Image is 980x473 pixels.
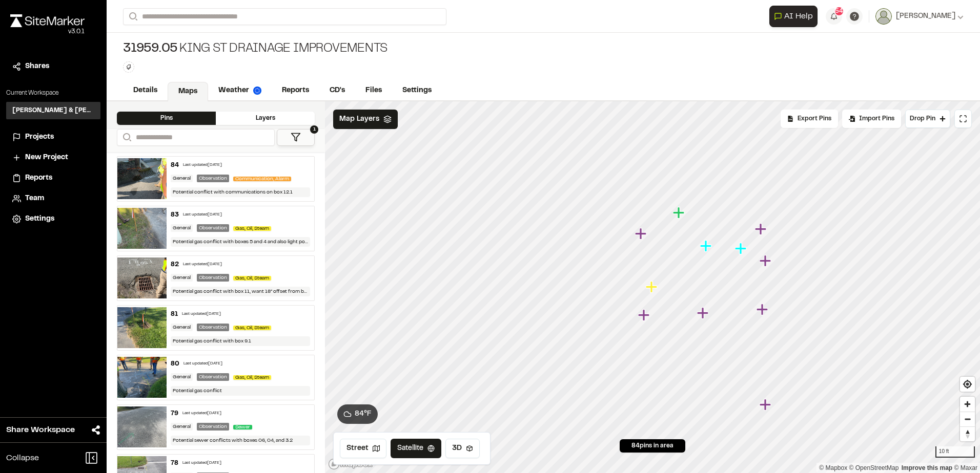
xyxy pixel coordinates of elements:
div: Map marker [760,398,773,412]
a: Shares [12,61,94,72]
img: file [117,208,167,249]
div: King St Drainage Improvements [123,41,387,57]
a: Weather [208,81,272,100]
span: AI Help [784,10,813,23]
button: [PERSON_NAME] [875,8,964,25]
img: precipai.png [253,87,261,95]
div: Last updated [DATE] [182,460,221,466]
button: Drop Pin [905,110,950,128]
div: 81 [171,310,178,319]
div: Map marker [635,227,648,241]
div: Potential gas conflict with box 11, want 18” offset from box, if not 18” needs to be wrapped [171,287,310,296]
div: Last updated [DATE] [182,411,221,417]
a: Projects [12,132,94,143]
a: Mapbox logo [328,458,373,470]
a: Reports [12,173,94,184]
div: Last updated [DATE] [183,162,222,168]
div: Map marker [735,242,748,255]
button: Reset bearing to north [960,426,975,441]
button: Street [340,439,386,458]
h3: [PERSON_NAME] & [PERSON_NAME] Inc. [12,106,94,115]
button: 3D [445,439,480,458]
div: Potential gas conflict with box 9.1 [171,336,310,346]
div: Map marker [646,281,659,294]
img: User [875,8,892,25]
span: Map Layers [339,114,379,125]
div: 78 [171,459,178,468]
div: Map marker [755,223,768,236]
div: 79 [171,409,178,418]
span: Gas, Oil, Steam [233,276,271,281]
a: Maps [168,82,208,101]
a: CD's [319,81,355,100]
span: Projects [25,132,54,143]
span: 84 ° F [355,408,372,420]
div: General [171,274,193,282]
span: 31959.05 [123,41,177,57]
div: 10 ft [935,446,975,458]
div: General [171,224,193,232]
button: Search [117,129,135,146]
div: Observation [197,373,229,381]
span: Settings [25,213,54,225]
img: rebrand.png [10,14,85,27]
div: Last updated [DATE] [183,262,222,268]
div: 84 [171,161,179,170]
a: OpenStreetMap [849,464,899,471]
img: file [117,257,167,298]
a: Reports [272,81,319,100]
img: file [117,357,167,398]
span: Drop Pin [910,114,935,123]
span: Team [25,193,44,204]
span: Gas, Oil, Steam [233,375,271,380]
button: Search [123,8,141,25]
span: Reports [25,173,52,184]
div: Map marker [700,240,713,253]
span: 84 pins in area [631,441,673,450]
div: Layers [216,112,315,125]
span: Sewer [233,425,252,429]
a: Settings [12,213,94,225]
div: Last updated [DATE] [183,361,222,367]
span: 54 [835,7,843,16]
a: Settings [392,81,442,100]
a: Mapbox [819,464,847,471]
span: Collapse [6,452,39,464]
span: New Project [25,152,68,163]
a: Maxar [954,464,977,471]
img: file [117,307,167,348]
button: Open AI Assistant [769,6,818,27]
a: Details [123,81,168,100]
div: Open AI Assistant [769,6,822,27]
span: Export Pins [798,114,831,123]
div: Observation [197,175,229,182]
div: General [171,175,193,182]
div: Map marker [697,307,710,320]
span: Gas, Oil, Steam [233,326,271,330]
button: Zoom out [960,412,975,426]
div: Last updated [DATE] [183,212,222,218]
img: file [117,158,167,199]
div: Oh geez...please don't... [10,27,85,36]
div: Import Pins into your project [842,110,901,128]
div: Observation [197,423,229,431]
div: Map marker [638,309,651,322]
span: 1 [310,125,318,134]
div: Observation [197,224,229,232]
span: Share Workspace [6,424,75,436]
button: Find my location [960,377,975,392]
p: Current Workspace [6,89,100,98]
button: Satellite [391,439,441,458]
span: Zoom out [960,412,975,426]
div: Potential gas conflict with boxes 5 and 4 and also light pole [171,237,310,247]
a: Map feedback [902,464,952,471]
div: Potential conflict with communications on box 12.1 [171,187,310,197]
div: General [171,373,193,381]
span: Gas, Oil, Steam [233,226,271,231]
span: Communication, Alarm [233,177,291,181]
span: [PERSON_NAME] [896,11,955,22]
div: Map marker [757,303,770,316]
button: Zoom in [960,397,975,412]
